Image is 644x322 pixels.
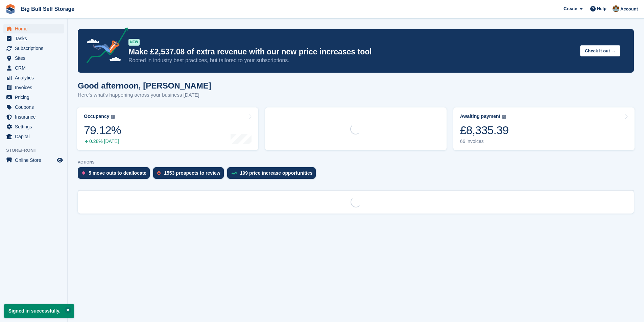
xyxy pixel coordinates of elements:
span: Tasks [15,34,55,43]
div: Occupancy [84,114,109,119]
a: Awaiting payment £8,335.39 66 invoices [453,107,635,150]
span: Coupons [15,102,55,112]
div: 199 price increase opportunities [240,170,313,176]
p: ACTIONS [78,160,634,165]
a: menu [3,112,64,122]
div: 0.28% [DATE] [84,139,121,144]
a: menu [3,122,64,131]
span: Online Store [15,155,55,165]
h1: Good afternoon, [PERSON_NAME] [78,81,211,90]
span: Home [15,24,55,33]
p: Here's what's happening across your business [DATE] [78,91,211,99]
span: Storefront [6,147,67,154]
span: Invoices [15,83,55,92]
a: 199 price increase opportunities [227,167,319,182]
span: Pricing [15,93,55,102]
span: Subscriptions [15,44,55,53]
div: 79.12% [84,123,121,137]
img: price-adjustments-announcement-icon-8257ccfd72463d97f412b2fc003d46551f7dbcb40ab6d574587a9cd5c0d94... [81,27,128,66]
div: £8,335.39 [460,123,509,137]
img: move_outs_to_deallocate_icon-f764333ba52eb49d3ac5e1228854f67142a1ed5810a6f6cc68b1a99e826820c5.svg [82,171,85,175]
p: Make £2,537.08 of extra revenue with our new price increases tool [128,47,575,57]
div: 5 move outs to deallocate [89,170,146,176]
a: menu [3,155,64,165]
a: menu [3,63,64,73]
span: Help [597,5,606,12]
a: menu [3,34,64,43]
img: icon-info-grey-7440780725fd019a000dd9b08b2336e03edf1995a4989e88bcd33f0948082b44.svg [502,115,506,119]
span: Sites [15,53,55,63]
span: CRM [15,63,55,73]
a: 5 move outs to deallocate [78,167,153,182]
a: menu [3,73,64,82]
a: menu [3,93,64,102]
span: Capital [15,132,55,141]
a: menu [3,24,64,33]
button: Check it out → [580,45,620,56]
a: Preview store [56,156,64,164]
div: 1553 prospects to review [164,170,220,176]
a: Occupancy 79.12% 0.28% [DATE] [77,107,258,150]
a: menu [3,44,64,53]
div: Awaiting payment [460,114,501,119]
div: NEW [128,39,140,46]
p: Rooted in industry best practices, but tailored to your subscriptions. [128,57,575,64]
a: menu [3,83,64,92]
a: Big Bull Self Storage [18,3,77,15]
img: stora-icon-8386f47178a22dfd0bd8f6a31ec36ba5ce8667c1dd55bd0f319d3a0aa187defe.svg [5,4,16,14]
img: prospect-51fa495bee0391a8d652442698ab0144808aea92771e9ea1ae160a38d050c398.svg [157,171,161,175]
img: Mike Llewellen Palmer [613,5,619,12]
span: Create [564,5,577,12]
span: Settings [15,122,55,131]
a: 1553 prospects to review [153,167,227,182]
img: icon-info-grey-7440780725fd019a000dd9b08b2336e03edf1995a4989e88bcd33f0948082b44.svg [111,115,115,119]
a: menu [3,53,64,63]
a: menu [3,132,64,141]
img: price_increase_opportunities-93ffe204e8149a01c8c9dc8f82e8f89637d9d84a8eef4429ea346261dce0b2c0.svg [231,172,237,175]
div: 66 invoices [460,139,509,144]
span: Insurance [15,112,55,122]
span: Analytics [15,73,55,82]
span: Account [620,6,638,13]
p: Signed in successfully. [4,304,74,318]
a: menu [3,102,64,112]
